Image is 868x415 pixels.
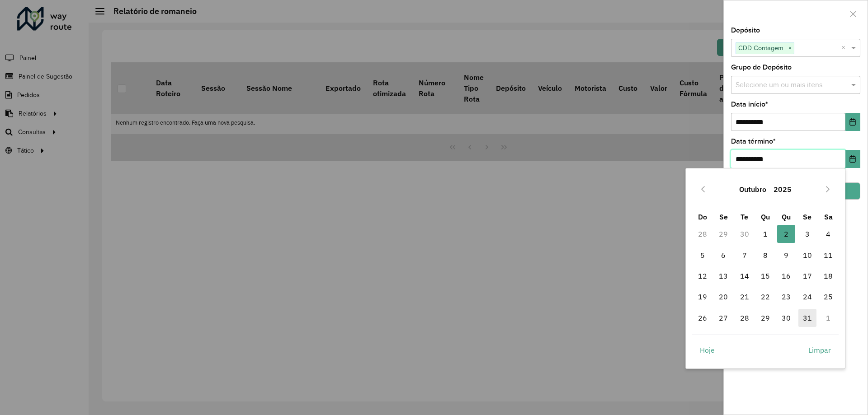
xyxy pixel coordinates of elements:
button: Limpar [801,341,839,359]
td: 22 [755,286,776,307]
td: 12 [692,266,713,286]
span: 14 [736,267,754,285]
td: 8 [755,245,776,266]
td: 1 [818,308,839,328]
td: 17 [797,266,818,286]
td: 28 [734,308,755,328]
button: Choose Date [845,113,860,131]
span: 26 [693,309,712,327]
span: 16 [777,267,795,285]
span: 21 [736,288,754,306]
button: Choose Month [736,178,770,200]
button: Choose Date [845,150,860,168]
td: 14 [734,266,755,286]
td: 29 [713,224,734,244]
td: 20 [713,286,734,307]
span: 5 [693,246,712,264]
td: 21 [734,286,755,307]
span: 15 [756,267,774,285]
span: 9 [777,246,795,264]
td: 13 [713,266,734,286]
span: 24 [798,288,816,306]
td: 3 [797,224,818,244]
label: Depósito [731,25,760,36]
button: Previous Month [696,182,710,196]
span: 17 [798,267,816,285]
span: × [786,43,794,54]
label: Data início [731,99,768,110]
div: Choose Date [685,168,845,368]
label: Grupo de Depósito [731,62,792,73]
span: 6 [714,246,732,264]
td: 29 [755,308,776,328]
td: 27 [713,308,734,328]
td: 30 [776,308,797,328]
span: Se [803,212,811,221]
span: 22 [756,288,774,306]
span: 29 [756,309,774,327]
span: 1 [756,225,774,243]
td: 19 [692,286,713,307]
span: 30 [777,309,795,327]
span: 12 [693,267,712,285]
span: 10 [798,246,816,264]
span: 4 [819,225,837,243]
td: 11 [818,245,839,266]
td: 18 [818,266,839,286]
span: 18 [819,267,837,285]
span: 31 [798,309,816,327]
span: 19 [693,288,712,306]
span: Te [741,212,748,221]
span: 23 [777,288,795,306]
span: Qu [761,212,770,221]
span: 27 [714,309,732,327]
td: 31 [797,308,818,328]
span: Do [698,212,707,221]
td: 4 [818,224,839,244]
span: 11 [819,246,837,264]
span: 25 [819,288,837,306]
td: 28 [692,224,713,244]
td: 24 [797,286,818,307]
span: Qu [782,212,791,221]
td: 5 [692,245,713,266]
td: 26 [692,308,713,328]
span: Se [719,212,728,221]
td: 15 [755,266,776,286]
span: Hoje [700,345,715,355]
span: 7 [736,246,754,264]
td: 1 [755,224,776,244]
span: Sa [824,212,833,221]
span: 3 [798,225,816,243]
td: 7 [734,245,755,266]
td: 25 [818,286,839,307]
button: Choose Year [770,178,795,200]
span: 13 [714,267,732,285]
span: Clear all [841,42,849,53]
td: 2 [776,224,797,244]
span: 8 [756,246,774,264]
span: CDD Contagem [736,42,786,53]
td: 6 [713,245,734,266]
td: 10 [797,245,818,266]
button: Hoje [692,341,722,359]
span: 2 [777,225,795,243]
span: 20 [714,288,732,306]
span: 28 [736,309,754,327]
span: Limpar [808,345,831,355]
td: 9 [776,245,797,266]
td: 23 [776,286,797,307]
td: 30 [734,224,755,244]
label: Data término [731,136,776,147]
td: 16 [776,266,797,286]
button: Next Month [821,182,835,196]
